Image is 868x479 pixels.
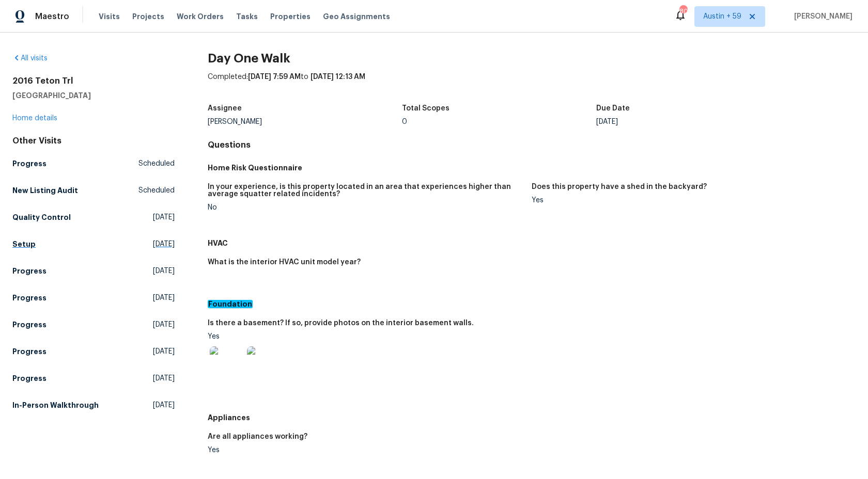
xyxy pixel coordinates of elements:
a: Setup[DATE] [12,235,175,253]
span: [DATE] [153,400,175,410]
span: Visits [99,11,120,22]
div: [PERSON_NAME] [208,118,402,125]
span: Work Orders [177,11,224,22]
a: Progress[DATE] [12,342,175,361]
h5: Total Scopes [402,105,450,112]
div: No [208,204,523,211]
h5: Does this property have a shed in the backyard? [532,183,707,190]
span: [PERSON_NAME] [790,11,853,22]
h5: What is the interior HVAC unit model year? [208,259,361,266]
h5: Due Date [596,105,630,112]
div: Yes [532,197,847,204]
h5: Quality Control [12,212,71,222]
a: Progress[DATE] [12,315,175,334]
h5: Progress [12,346,47,357]
h5: Are all appliances working? [208,433,307,440]
div: Yes [208,446,523,454]
div: Yes [208,333,523,386]
h5: In your experience, is this property located in an area that experiences higher than average squa... [208,183,523,198]
h5: Appliances [208,412,856,423]
h5: Is there a basement? If so, provide photos on the interior basement walls. [208,320,474,327]
h5: Progress [12,158,47,169]
div: 807 [679,6,687,17]
span: Tasks [236,13,258,20]
span: Austin + 59 [703,11,741,22]
h5: New Listing Audit [12,185,78,196]
h4: Questions [208,140,856,150]
h5: Progress [12,266,47,276]
a: All visits [12,55,48,62]
h5: Progress [12,373,47,384]
div: 0 [402,118,596,125]
span: [DATE] [153,320,175,330]
div: Completed: to [208,72,856,99]
span: [DATE] 7:59 AM [248,73,301,81]
span: Properties [270,11,311,22]
span: [DATE] [153,346,175,357]
a: Home details [12,115,57,122]
h5: In-Person Walkthrough [12,400,99,410]
a: In-Person Walkthrough[DATE] [12,396,175,414]
span: Geo Assignments [323,11,390,22]
a: ProgressScheduled [12,154,175,173]
span: Scheduled [138,158,175,169]
h5: Home Risk Questionnaire [208,163,856,173]
a: Progress[DATE] [12,289,175,307]
h5: Progress [12,293,47,303]
span: [DATE] [153,266,175,276]
span: Scheduled [138,185,175,196]
h5: Progress [12,320,47,330]
div: [DATE] [596,118,791,125]
h5: HVAC [208,238,856,248]
span: [DATE] 12:13 AM [311,73,365,81]
h5: Setup [12,239,36,249]
h2: 2016 Teton Trl [12,76,175,86]
div: Other Visits [12,136,175,146]
em: Foundation [208,300,253,308]
a: Quality Control[DATE] [12,208,175,227]
h5: Assignee [208,105,242,112]
a: Progress[DATE] [12,369,175,388]
span: [DATE] [153,212,175,222]
a: New Listing AuditScheduled [12,181,175,200]
span: Maestro [35,11,69,22]
span: Projects [132,11,164,22]
a: Progress[DATE] [12,262,175,280]
h5: [GEOGRAPHIC_DATA] [12,90,175,101]
h2: Day One Walk [208,53,856,63]
span: [DATE] [153,239,175,249]
span: [DATE] [153,293,175,303]
span: [DATE] [153,373,175,384]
